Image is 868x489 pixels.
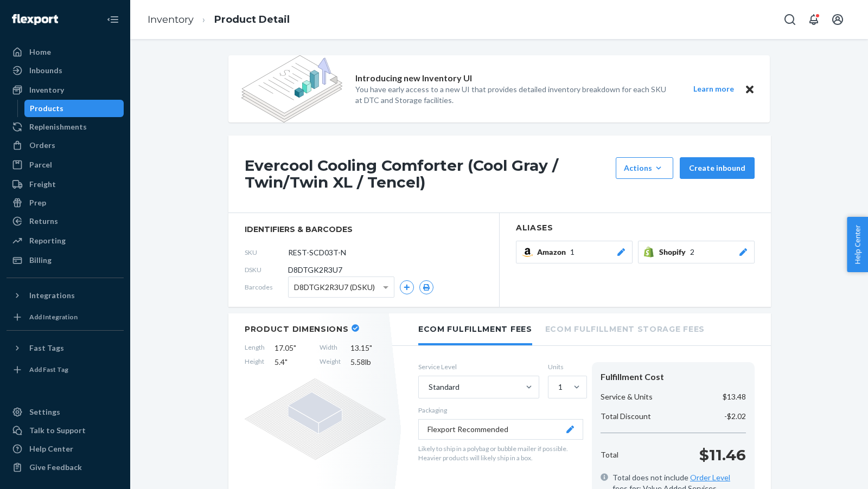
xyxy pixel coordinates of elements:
[30,103,63,114] div: Products
[29,235,66,246] div: Reporting
[29,85,64,95] div: Inventory
[29,312,78,321] div: Add Integration
[7,403,124,421] a: Settings
[7,62,124,79] a: Inbounds
[429,382,459,393] div: Standard
[29,159,52,170] div: Parcel
[245,248,288,257] span: SKU
[558,382,563,393] div: 1
[418,444,583,462] p: Likely to ship in a polybag or bubble mailer if possible. Heavier products will likely ship in a ...
[288,265,342,275] span: D8DTGK2R3U7
[624,163,665,173] div: Actions
[29,216,58,227] div: Returns
[516,241,633,263] button: Amazon1
[427,382,429,393] input: Standard
[241,55,342,123] img: new-reports-banner-icon.82668bd98b6a51aee86340f2a7b77ae3.png
[29,65,62,76] div: Inbounds
[29,290,75,301] div: Integrations
[723,391,746,402] p: $13.48
[245,282,288,292] span: Barcodes
[7,361,124,378] a: Add Fast Tag
[659,247,690,258] span: Shopify
[24,100,124,117] a: Products
[601,371,746,383] div: Fulfillment Cost
[214,14,290,25] a: Product Detail
[29,197,46,208] div: Prep
[680,157,755,179] button: Create inbound
[827,9,848,30] button: Open account menu
[29,255,52,266] div: Billing
[724,411,746,422] p: -$2.02
[7,137,124,154] a: Orders
[29,140,55,151] div: Orders
[29,365,68,374] div: Add Fast Tag
[7,459,124,476] button: Give Feedback
[7,213,124,230] a: Returns
[7,232,124,249] a: Reporting
[616,157,673,179] button: Actions
[690,473,730,482] a: Order Level
[369,343,372,352] span: "
[686,82,741,96] button: Learn more
[350,357,386,368] span: 5.58 lb
[690,247,694,258] span: 2
[245,357,265,368] span: Height
[245,265,288,274] span: DSKU
[418,313,532,345] li: Ecom Fulfillment Fees
[516,224,755,232] h2: Aliases
[545,313,705,343] li: Ecom Fulfillment Storage Fees
[557,382,558,393] input: 1
[245,157,610,191] h1: Evercool Cooling Comforter (Cool Gray / Twin/Twin XL / Tencel)
[139,4,298,36] ol: breadcrumbs
[29,121,87,132] div: Replenishments
[29,407,60,417] div: Settings
[293,343,296,352] span: "
[7,252,124,269] a: Billing
[847,217,868,272] button: Help Center
[537,247,570,258] span: Amazon
[7,308,124,326] a: Add Integration
[7,118,124,136] a: Replenishments
[638,241,755,263] button: Shopify2
[7,440,124,458] a: Help Center
[418,406,583,415] p: Packaging
[245,343,265,353] span: Length
[355,72,472,85] p: Introducing new Inventory UI
[7,81,124,99] a: Inventory
[320,357,341,368] span: Weight
[29,343,64,353] div: Fast Tags
[29,47,51,57] div: Home
[29,425,86,436] div: Talk to Support
[7,176,124,193] a: Freight
[102,9,124,30] button: Close Navigation
[601,411,651,422] p: Total Discount
[7,287,124,304] button: Integrations
[355,84,673,106] p: You have early access to a new UI that provides detailed inventory breakdown for each SKU at DTC ...
[779,9,801,30] button: Open Search Box
[29,443,73,454] div: Help Center
[148,14,194,25] a: Inventory
[7,422,124,439] a: Talk to Support
[418,419,583,440] button: Flexport Recommended
[7,194,124,211] a: Prep
[699,444,746,466] p: $11.46
[285,357,288,366] span: "
[601,391,653,402] p: Service & Units
[29,462,82,473] div: Give Feedback
[245,224,483,235] span: identifiers & barcodes
[275,343,310,353] span: 17.05
[29,179,56,190] div: Freight
[294,278,375,297] span: D8DTGK2R3U7 (DSKU)
[245,324,349,334] h2: Product Dimensions
[743,82,757,96] button: Close
[350,343,386,353] span: 13.15
[418,362,539,371] label: Service Level
[7,43,124,61] a: Home
[548,362,583,371] label: Units
[570,247,575,258] span: 1
[601,449,618,460] p: Total
[320,343,341,353] span: Width
[7,339,124,357] button: Fast Tags
[7,156,124,173] a: Parcel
